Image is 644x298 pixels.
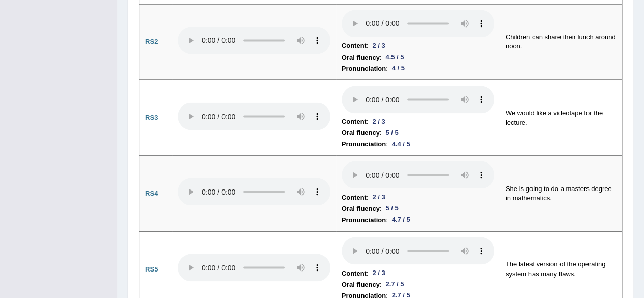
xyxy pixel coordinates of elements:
li: : [342,40,494,51]
div: 5 / 5 [381,127,402,138]
li: : [342,127,494,138]
b: RS2 [145,38,158,45]
b: Pronunciation [342,214,386,225]
div: 4.5 / 5 [381,51,408,62]
div: 2 / 3 [368,192,389,202]
li: : [342,192,494,203]
li: : [342,203,494,214]
b: Content [342,267,367,279]
b: Content [342,116,367,127]
div: 2 / 3 [368,267,389,278]
b: Oral fluency [342,127,380,138]
b: Oral fluency [342,203,380,214]
div: 4.4 / 5 [388,139,414,149]
div: 2 / 3 [368,116,389,127]
li: : [342,116,494,127]
div: 2 / 3 [368,40,389,51]
div: 4 / 5 [388,63,409,73]
b: Pronunciation [342,138,386,149]
div: 5 / 5 [381,203,402,213]
b: Content [342,40,367,51]
li: : [342,267,494,279]
b: RS5 [145,265,158,273]
div: 2.7 / 5 [381,279,408,289]
b: Pronunciation [342,63,386,74]
b: RS3 [145,113,158,121]
div: 4.7 / 5 [388,214,414,225]
b: Oral fluency [342,51,380,63]
b: Content [342,192,367,203]
li: : [342,279,494,290]
li: : [342,214,494,225]
td: We would like a videotape for the lecture. [500,79,622,155]
b: RS4 [145,189,158,197]
li: : [342,63,494,74]
td: She is going to do a masters degree in mathematics. [500,155,622,231]
li: : [342,51,494,63]
td: Children can share their lunch around noon. [500,4,622,80]
li: : [342,138,494,149]
b: Oral fluency [342,279,380,290]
